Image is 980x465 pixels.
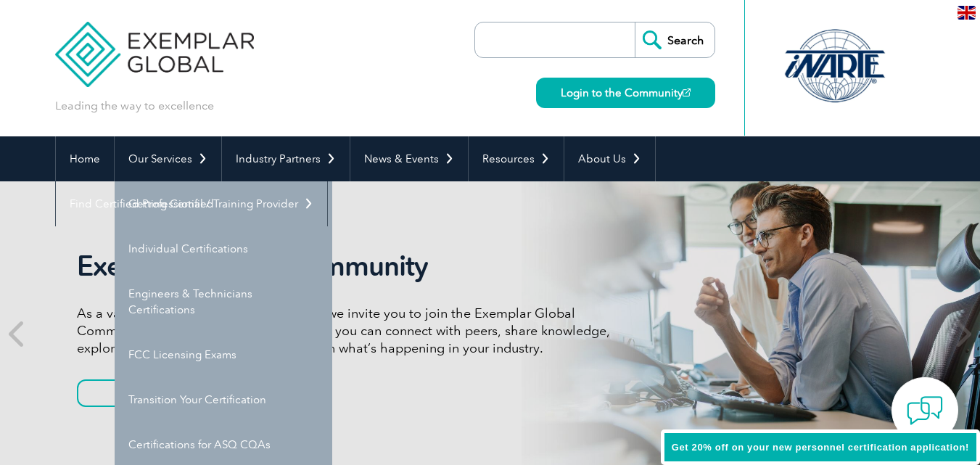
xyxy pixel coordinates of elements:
a: Resources [469,136,564,181]
a: Industry Partners [222,136,350,181]
a: Individual Certifications [115,226,332,271]
a: Find Certified Professional / Training Provider [56,181,327,226]
a: Engineers & Technicians Certifications [115,271,332,332]
p: Leading the way to excellence [55,98,214,114]
a: About Us [564,136,655,181]
a: FCC Licensing Exams [115,332,332,377]
p: As a valued member of Exemplar Global, we invite you to join the Exemplar Global Community—a fun,... [77,305,621,357]
span: Get 20% off on your new personnel certification application! [672,442,969,453]
a: Join Now [77,379,215,407]
img: en [958,6,976,20]
a: News & Events [350,136,468,181]
a: Our Services [115,136,221,181]
input: Search [635,22,715,57]
h2: Exemplar Global Community [77,250,621,283]
img: open_square.png [683,89,691,96]
img: contact-chat.png [907,392,943,429]
a: Transition Your Certification [115,377,332,422]
a: Login to the Community [536,78,715,108]
a: Home [56,136,114,181]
